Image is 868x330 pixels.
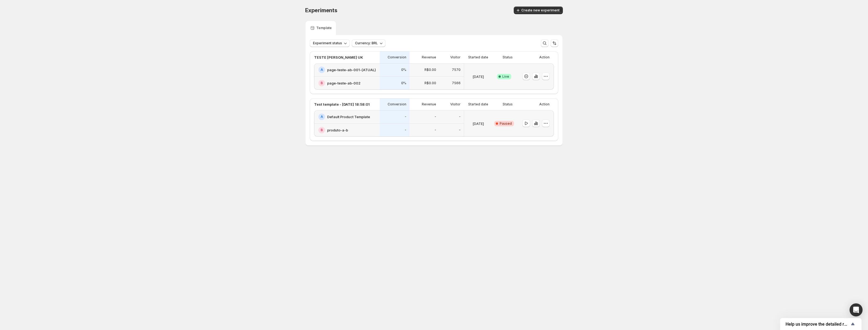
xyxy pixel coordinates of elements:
p: Action [539,55,550,59]
p: Visitor [450,102,461,106]
span: Experiment status [313,41,342,45]
span: Create new experiment [521,8,560,12]
h2: A [321,68,323,72]
span: Help us improve the detailed report for A/B campaigns [786,322,850,327]
p: Started date [468,55,488,59]
p: 7566 [452,81,461,85]
p: Started date [468,102,488,106]
div: Open Intercom Messenger [850,303,863,316]
p: Test template - [DATE] 18:58:01 [314,102,370,107]
p: Conversion [388,102,406,106]
p: - [459,115,461,119]
p: Status [503,102,513,106]
button: Create new experiment [514,7,563,14]
span: Currency: BRL [355,41,378,45]
h2: page-teste-ab-002 [327,80,360,86]
span: Paused [500,121,512,126]
button: Show survey - Help us improve the detailed report for A/B campaigns [786,321,856,327]
p: Revenue [422,102,436,106]
p: 7570 [452,68,461,72]
span: Experiments [305,7,337,14]
button: Sort the results [551,39,558,47]
h2: B [321,128,323,132]
p: Visitor [450,55,461,59]
p: 0% [401,81,406,85]
h2: page-teste-ab-001-(ATUAL) [327,67,376,73]
p: Template [316,26,332,30]
p: - [459,128,461,132]
p: [DATE] [473,121,484,126]
p: R$0.00 [425,81,436,85]
p: Conversion [388,55,406,59]
h2: produto-a-b [327,127,348,133]
p: [DATE] [473,74,484,79]
p: - [405,128,406,132]
span: Live [502,74,509,79]
button: Currency: BRL [352,39,385,47]
p: Status [503,55,513,59]
p: R$0.00 [425,68,436,72]
h2: Default Product Template [327,114,370,120]
p: Action [539,102,550,106]
p: - [405,115,406,119]
p: - [435,115,436,119]
p: 0% [401,68,406,72]
h2: A [321,115,323,119]
button: Experiment status [310,39,350,47]
p: - [435,128,436,132]
p: Revenue [422,55,436,59]
h2: B [321,81,323,85]
p: TESTE [PERSON_NAME] UK [314,55,363,60]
